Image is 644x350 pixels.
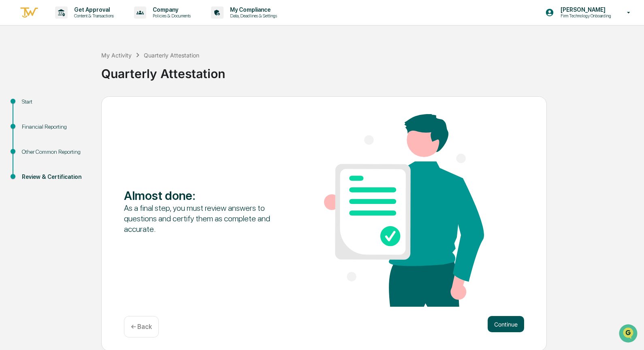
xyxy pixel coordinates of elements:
div: 🖐️ [8,103,15,109]
span: Pylon [81,137,98,143]
img: Almost done [324,114,484,307]
div: 🔎 [8,118,15,125]
p: Content & Transactions [68,13,118,19]
p: My Compliance [224,6,281,13]
p: Company [146,6,195,13]
span: Data Lookup [16,117,51,125]
div: Other Common Reporting [22,148,88,156]
p: Firm Technology Onboarding [554,13,615,19]
img: 1746055101610-c473b297-6a78-478c-a979-82029cc54cd1 [8,62,23,76]
img: logo [19,6,39,19]
p: [PERSON_NAME] [554,6,615,13]
div: Quarterly Attestation [101,60,640,81]
div: We're available if you need us! [28,70,102,76]
div: Quarterly Attestation [144,52,199,59]
div: Financial Reporting [22,123,88,131]
iframe: Open customer support [618,323,640,345]
a: 🖐️Preclearance [5,99,55,113]
div: Start new chat [28,62,133,70]
div: Review & Certification [22,173,88,181]
div: Start [22,98,88,106]
a: 🗄️Attestations [55,99,104,113]
a: 🔎Data Lookup [5,114,54,129]
button: Continue [488,316,524,332]
p: ← Back [131,323,152,331]
div: 🗄️ [59,103,65,109]
span: Attestations [67,102,100,110]
a: Powered byPylon [57,137,98,143]
div: Almost done : [124,188,284,203]
p: Policies & Documents [146,13,195,19]
span: Preclearance [16,102,52,110]
div: As a final step, you must review answers to questions and certify them as complete and accurate. [124,203,284,234]
div: My Activity [101,52,132,59]
button: Start new chat [138,64,147,74]
p: How can we help? [8,17,147,30]
p: Get Approval [68,6,118,13]
p: Data, Deadlines & Settings [224,13,281,19]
